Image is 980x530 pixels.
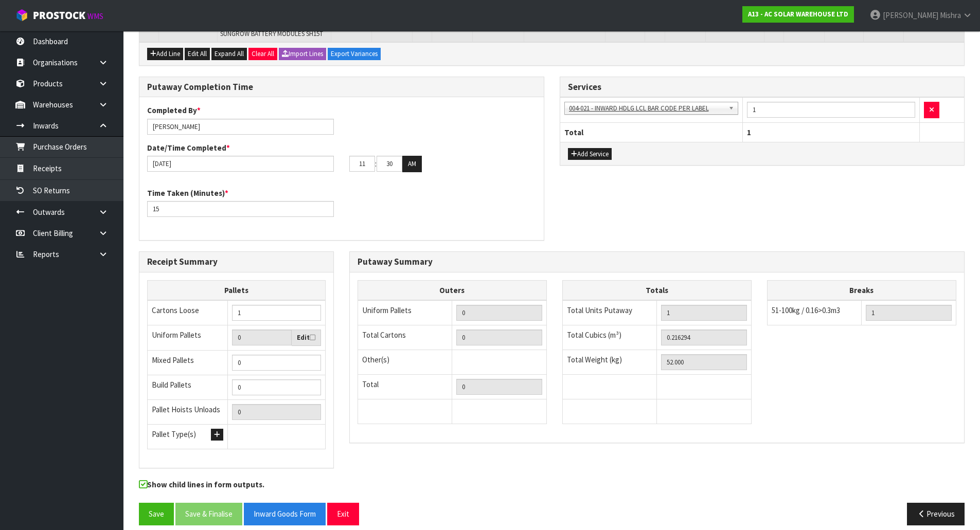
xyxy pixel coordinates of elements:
input: TOTAL PACKS [456,379,542,395]
input: Manual [232,305,321,321]
th: Breaks [767,280,956,300]
input: Date/Time completed [147,156,334,172]
span: [PERSON_NAME] [883,10,938,20]
span: 1 [747,127,751,137]
a: A13 - AC SOLAR WAREHOUSE LTD [742,6,854,23]
td: Other(s) [358,350,452,375]
button: Save [139,503,174,525]
button: Save & Finalise [175,503,242,525]
td: Uniform Pallets [358,300,452,325]
th: Outers [358,280,546,300]
span: ProStock [33,9,85,22]
td: Uniform Pallets [148,325,228,351]
button: Add Line [147,48,183,60]
input: Manual [232,355,321,371]
th: Totals [562,280,751,300]
input: Manual [232,379,321,395]
label: Completed By [147,105,201,116]
input: HH [349,156,375,172]
h3: Receipt Summary [147,257,326,267]
h3: Services [568,82,957,92]
input: Time Taken [147,201,334,217]
label: Date/Time Completed [147,142,230,153]
th: Total [560,122,743,142]
td: Total Cartons [358,325,452,350]
button: Previous [907,503,965,525]
h3: Putaway Completion Time [147,82,536,92]
button: Clear All [248,48,277,60]
span: Expand All [215,49,244,58]
h3: Putaway Summary [358,257,956,267]
td: Total [358,375,452,399]
small: WMS [87,11,103,21]
span: Mishra [940,10,961,20]
span: 51-100kg / 0.16>0.3m3 [772,305,840,315]
strong: A13 - AC SOLAR WAREHOUSE LTD [748,10,848,19]
td: Total Weight (kg) [562,350,657,375]
button: Export Variances [328,48,381,60]
img: cube-alt.png [15,9,28,22]
span: 004-021 - INWARD HDLG LCL BAR CODE PER LABEL [569,102,724,115]
td: : [375,156,377,172]
td: Cartons Loose [148,300,228,325]
button: Expand All [211,48,247,60]
input: Uniform Pallets [232,330,292,345]
button: AM [402,156,422,172]
td: Pallet Hoists Unloads [148,399,228,424]
td: Mixed Pallets [148,350,228,375]
label: Time Taken (Minutes) [147,188,228,198]
td: Total Cubics (m³) [562,325,657,350]
input: MM [377,156,402,172]
td: Pallet Type(s) [148,424,228,449]
button: Inward Goods Form [244,503,326,525]
input: UNIFORM P + MIXED P + BUILD P [232,404,321,420]
td: Build Pallets [148,375,228,399]
button: Add Service [568,148,612,160]
input: OUTERS TOTAL = CTN [456,330,542,345]
input: UNIFORM P LINES [456,305,542,321]
button: Edit All [185,48,210,60]
button: Exit [327,503,359,525]
td: Total Units Putaway [562,300,657,325]
label: Edit [297,333,315,343]
th: Pallets [148,280,326,300]
label: Show child lines in form outputs. [139,479,264,492]
button: Import Lines [279,48,326,60]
